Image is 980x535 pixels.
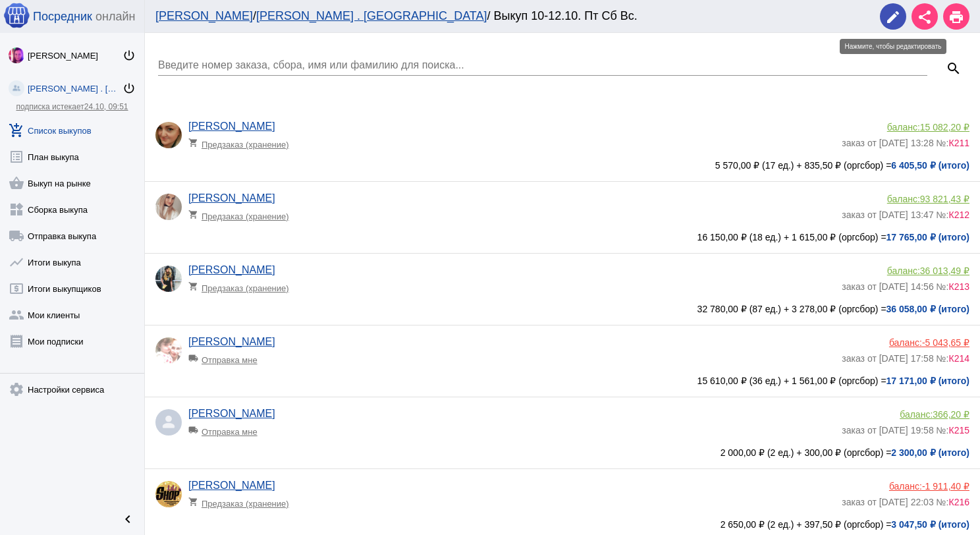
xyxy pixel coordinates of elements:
mat-icon: shopping_cart [188,210,202,219]
div: Предзаказ (хранение) [188,204,297,221]
span: 93 821,43 ₽ [920,194,969,204]
span: 24.10, 09:51 [84,102,128,111]
mat-icon: local_atm [9,281,24,296]
b: 17 171,00 ₽ (итого) [886,376,969,386]
mat-icon: shopping_basket [9,175,24,191]
img: jpYarlG_rMSRdqPbVPQVGBq6sjAws1PGEm5gZ1VrcU0z7HB6t_6-VAYqmDps2aDbz8He_Uz8T3ZkfUszj2kIdyl7.jpg [155,194,182,220]
div: / / Выкуп 10-12.10. Пт Сб Вс. [155,9,867,23]
span: онлайн [95,10,135,24]
div: Предзаказ (хранение) [188,276,297,293]
div: 5 570,00 ₽ (17 ед.) + 835,50 ₽ (оргсбор) = [155,160,969,171]
div: баланс: [842,481,969,492]
a: [PERSON_NAME] [188,121,275,132]
div: Отправка мне [188,348,297,365]
span: Посредник [33,10,92,24]
span: 36 013,49 ₽ [920,266,969,276]
mat-icon: power_settings_new [122,49,136,62]
div: баланс: [842,194,969,204]
mat-icon: chevron_left [120,511,136,527]
span: 15 082,20 ₽ [920,122,969,132]
mat-icon: receipt [9,333,24,349]
img: community_200.png [9,80,24,96]
input: Введите номер заказа, сбора, имя или фамилию для поиска... [158,59,927,71]
div: 15 610,00 ₽ (36 ед.) + 1 561,00 ₽ (оргсбор) = [155,376,969,386]
div: [PERSON_NAME] [28,51,122,61]
span: 366,20 ₽ [933,409,969,420]
b: 3 047,50 ₽ (итого) [891,519,969,530]
div: 32 780,00 ₽ (87 ед.) + 3 278,00 ₽ (оргсбор) = [155,304,969,314]
mat-icon: shopping_cart [188,138,202,148]
div: баланс: [842,266,969,276]
mat-icon: share [917,9,933,25]
mat-icon: list_alt [9,149,24,165]
div: заказ от [DATE] 13:28 №: [842,132,969,148]
div: баланс: [842,337,969,348]
mat-icon: edit [885,9,901,25]
mat-icon: settings [9,381,24,397]
b: 36 058,00 ₽ (итого) [886,304,969,314]
b: 6 405,50 ₽ (итого) [891,160,969,171]
mat-icon: power_settings_new [122,82,136,95]
img: UDjVBpsu35dp8Ft2T7urVutJNkUmldtk6NYjbLmGGQLYGjpdBpifl1qjHW-LPMOKzQn7BtPZcm3CJT7DxE1TMnl7.jpg [155,337,182,364]
span: К215 [948,425,969,436]
mat-icon: shopping_cart [188,497,202,507]
img: apple-icon-60x60.png [3,2,30,28]
a: [PERSON_NAME] [188,192,275,204]
div: заказ от [DATE] 19:58 №: [842,420,969,436]
div: заказ от [DATE] 13:47 №: [842,204,969,220]
mat-icon: add_shopping_cart [9,123,24,138]
span: К214 [948,353,969,364]
a: [PERSON_NAME] [188,480,275,491]
img: l5w5aIHioYc.jpg [155,409,182,436]
div: баланс: [842,122,969,132]
mat-icon: search [946,61,962,76]
img: nr_-KHif7iYoM8oB-HqZFOXugCVK7Jpflviy7Su_rP13y3XRJoxcyIsNdRB3tm09qDVYu4KFp5690eAi3Z0W7Tvn.jpg [155,481,182,507]
div: Отправка мне [188,420,297,437]
img: lTMkEctRifZclLSmMfjPiqPo9_IitIQc7Zm9_kTpSvtuFf7FYwI_Wl6KSELaRxoJkUZJMTCIoWL9lUW6Yz6GDjvR.jpg [155,122,182,148]
a: [PERSON_NAME] [188,264,275,275]
mat-icon: shopping_cart [188,281,202,291]
b: 2 300,00 ₽ (итого) [891,447,969,458]
a: [PERSON_NAME] . [GEOGRAPHIC_DATA] [256,9,487,22]
div: заказ от [DATE] 22:03 №: [842,492,969,507]
mat-icon: group [9,307,24,323]
b: 17 765,00 ₽ (итого) [886,232,969,242]
mat-icon: widgets [9,202,24,217]
div: 2 650,00 ₽ (2 ед.) + 397,50 ₽ (оргсбор) = [155,519,969,530]
a: [PERSON_NAME] [155,9,253,22]
span: -5 043,65 ₽ [922,337,969,348]
a: подписка истекает24.10, 09:51 [16,102,128,111]
a: [PERSON_NAME] [188,336,275,347]
img: -b3CGEZm7JiWNz4MSe0vK8oszDDqK_yjx-I-Zpe58LR35vGIgXxFA2JGcGbEMVaWNP5BujAwwLFBmyesmt8751GY.jpg [155,266,182,292]
div: баланс: [842,409,969,420]
a: [PERSON_NAME] [188,408,275,419]
img: 73xLq58P2BOqs-qIllg3xXCtabieAB0OMVER0XTxHpc0AjG-Rb2SSuXsq4It7hEfqgBcQNho.jpg [9,47,24,63]
div: Предзаказ (хранение) [188,132,297,150]
div: [PERSON_NAME] . [GEOGRAPHIC_DATA] [28,84,122,94]
span: -1 911,40 ₽ [922,481,969,492]
div: 16 150,00 ₽ (18 ед.) + 1 615,00 ₽ (оргсбор) = [155,232,969,242]
mat-icon: print [948,9,964,25]
div: заказ от [DATE] 14:56 №: [842,276,969,292]
mat-icon: local_shipping [188,425,202,435]
div: 2 000,00 ₽ (2 ед.) + 300,00 ₽ (оргсбор) = [155,447,969,458]
span: К213 [948,281,969,292]
mat-icon: local_shipping [188,353,202,363]
span: К212 [948,210,969,220]
mat-icon: show_chart [9,254,24,270]
div: Предзаказ (хранение) [188,492,297,509]
div: заказ от [DATE] 17:58 №: [842,348,969,364]
span: К211 [948,138,969,148]
mat-icon: local_shipping [9,228,24,244]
